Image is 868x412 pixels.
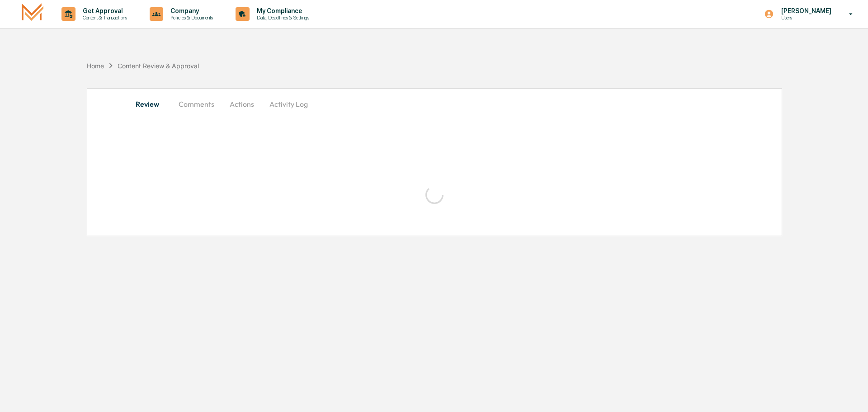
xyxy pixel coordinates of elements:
[222,93,262,115] button: Actions
[118,62,199,70] div: Content Review & Approval
[22,3,43,24] img: logo
[262,93,315,115] button: Activity Log
[171,93,222,115] button: Comments
[250,7,314,14] p: My Compliance
[774,7,836,14] p: [PERSON_NAME]
[163,14,217,21] p: Policies & Documents
[75,7,132,14] p: Get Approval
[774,14,836,21] p: Users
[250,14,314,21] p: Data, Deadlines & Settings
[163,7,217,14] p: Company
[87,62,104,70] div: Home
[131,93,738,115] div: secondary tabs example
[131,93,171,115] button: Review
[75,14,132,21] p: Content & Transactions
